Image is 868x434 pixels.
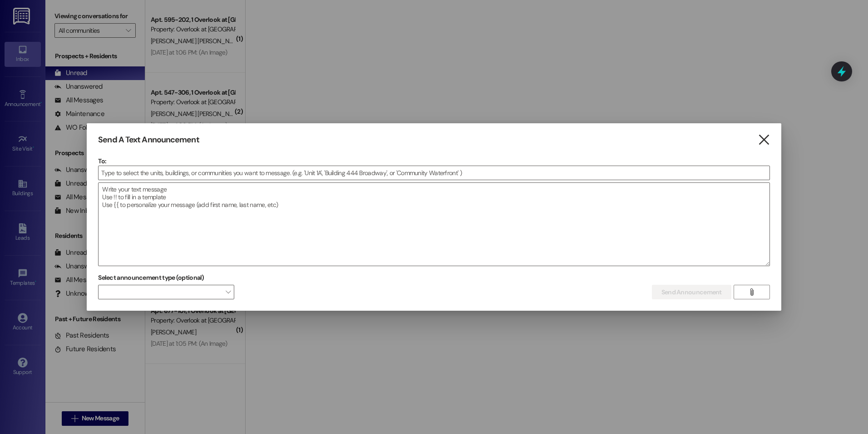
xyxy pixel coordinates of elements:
p: To: [98,156,770,166]
input: Type to select the units, buildings, or communities you want to message. (e.g. 'Unit 1A', 'Buildi... [99,166,769,180]
span: Send Announcement [661,288,722,297]
i:  [748,288,755,296]
h3: Send A Text Announcement [98,135,199,145]
button: Send Announcement [652,285,731,299]
i:  [758,135,770,145]
label: Select announcement type (optional) [98,271,204,285]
